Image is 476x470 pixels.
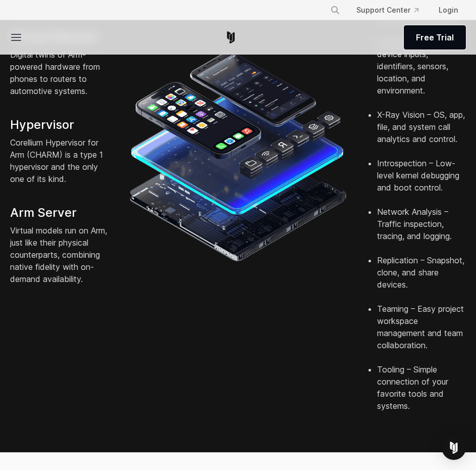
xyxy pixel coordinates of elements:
p: Corellium Hypervisor for Arm (CHARM) is a type 1 hypervisor and the only one of its kind. [10,136,109,185]
li: Replication – Snapshot, clone, and share devices. [377,254,466,303]
p: Digital twins of Arm-powered hardware from phones to routers to automotive systems. [10,49,109,97]
a: Login [431,1,466,19]
a: Free Trial [404,25,466,50]
li: Control – Configure device inputs, identifiers, sensors, location, and environment. [377,36,466,109]
li: Tooling – Simple connection of your favorite tools and systems. [377,363,466,412]
li: X-Ray Vision – OS, app, file, and system call analytics and control. [377,109,466,157]
button: Search [326,1,344,19]
h4: Hypervisor [10,117,109,132]
span: Free Trial [416,31,454,43]
h4: Arm Server [10,205,109,220]
div: Open Intercom Messenger [442,436,466,460]
img: iPhone and Android virtual machine and testing tools [129,47,347,265]
p: Virtual models run on Arm, just like their physical counterparts, combining native fidelity with ... [10,224,109,285]
div: Navigation Menu [322,1,466,19]
li: Teaming – Easy project workspace management and team collaboration. [377,303,466,363]
li: Network Analysis – Traffic inspection, tracing, and logging. [377,206,466,254]
li: Introspection – Low-level kernel debugging and boot control. [377,157,466,206]
a: Support Center [348,1,427,19]
a: Corellium Home [225,31,237,43]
